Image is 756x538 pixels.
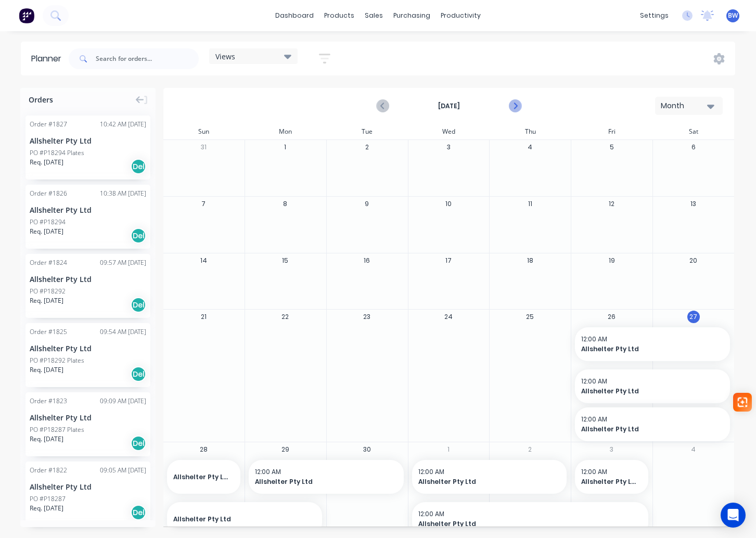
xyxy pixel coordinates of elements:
[361,198,373,210] button: 9
[30,120,67,129] div: Order # 1827
[30,227,63,236] span: Req. [DATE]
[96,48,199,69] input: Search for orders...
[270,8,319,23] a: dashboard
[442,254,455,266] button: 17
[29,94,53,105] span: Orders
[167,460,240,494] div: Allshelter Pty Ltd
[30,425,84,434] div: PO #P18287 Plates
[361,311,373,323] button: 23
[30,434,63,444] span: Req. [DATE]
[687,443,700,456] button: 4
[524,311,536,323] button: 25
[524,141,536,153] button: 4
[215,51,235,62] span: Views
[361,443,373,456] button: 30
[30,396,67,406] div: Order # 1823
[442,443,455,456] button: 1
[442,198,455,210] button: 10
[435,8,486,23] div: productivity
[279,141,291,153] button: 1
[728,11,738,20] span: BW
[655,97,723,115] button: Month
[31,53,67,65] div: Planner
[581,335,719,344] span: 12:00 AM
[575,460,648,494] div: 12:00 AMAllshelter Pty Ltd
[575,369,730,403] div: 12:00 AMAllshelter Pty Ltd
[687,254,700,266] button: 20
[30,466,67,475] div: Order # 1822
[279,443,291,456] button: 29
[30,327,67,337] div: Order # 1825
[408,124,490,139] div: Wed
[279,254,291,266] button: 15
[30,494,66,504] div: PO #P18287
[524,198,536,210] button: 11
[255,467,392,477] span: 12:00 AM
[279,198,291,210] button: 8
[30,343,146,354] div: Allshelter Pty Ltd
[418,477,546,486] span: Allshelter Pty Ltd
[30,365,63,375] span: Req. [DATE]
[245,124,326,139] div: Mon
[167,502,322,536] div: Allshelter Pty Ltd
[418,509,637,519] span: 12:00 AM
[581,344,709,354] span: Allshelter Pty Ltd
[524,254,536,266] button: 18
[197,311,210,323] button: 21
[606,254,618,266] button: 19
[687,311,700,323] button: 27
[173,472,228,482] span: Allshelter Pty Ltd
[721,503,746,528] div: Open Intercom Messenger
[197,198,210,210] button: 7
[30,217,66,227] div: PO #P18294
[326,124,408,139] div: Tue
[412,502,649,536] div: 12:00 AMAllshelter Pty Ltd
[249,460,404,494] div: 12:00 AMAllshelter Pty Ltd
[197,141,210,153] button: 31
[197,443,210,456] button: 28
[319,8,360,23] div: products
[397,101,501,111] strong: [DATE]
[100,466,146,475] div: 09:05 AM [DATE]
[361,254,373,266] button: 16
[173,515,301,524] span: Allshelter Pty Ltd
[418,467,556,477] span: 12:00 AM
[652,124,734,139] div: Sat
[575,327,730,361] div: 12:00 AMAllshelter Pty Ltd
[571,124,652,139] div: Fri
[606,198,618,210] button: 12
[687,141,700,153] button: 6
[581,387,709,396] span: Allshelter Pty Ltd
[100,189,146,198] div: 10:38 AM [DATE]
[30,481,146,492] div: Allshelter Pty Ltd
[581,467,637,477] span: 12:00 AM
[581,425,709,434] span: Allshelter Pty Ltd
[131,297,146,313] div: Del
[30,412,146,423] div: Allshelter Pty Ltd
[100,396,146,406] div: 09:09 AM [DATE]
[100,120,146,129] div: 10:42 AM [DATE]
[131,159,146,174] div: Del
[581,377,719,386] span: 12:00 AM
[30,258,67,267] div: Order # 1824
[581,415,719,424] span: 12:00 AM
[100,258,146,267] div: 09:57 AM [DATE]
[30,204,146,215] div: Allshelter Pty Ltd
[197,254,210,266] button: 14
[606,311,618,323] button: 26
[442,311,455,323] button: 24
[131,228,146,244] div: Del
[131,435,146,451] div: Del
[575,407,730,441] div: 12:00 AMAllshelter Pty Ltd
[255,477,383,486] span: Allshelter Pty Ltd
[524,443,536,456] button: 2
[489,124,571,139] div: Thu
[100,327,146,337] div: 09:54 AM [DATE]
[30,504,63,513] span: Req. [DATE]
[131,366,146,382] div: Del
[360,8,388,23] div: sales
[30,189,67,198] div: Order # 1826
[30,356,84,365] div: PO #P18292 Plates
[606,443,618,456] button: 3
[361,141,373,153] button: 2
